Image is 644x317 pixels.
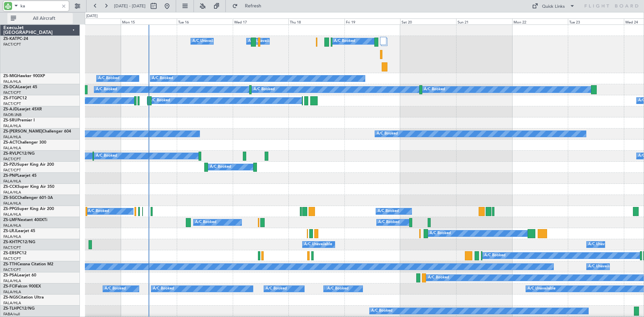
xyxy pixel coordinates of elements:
a: ZS-PSALearjet 60 [3,273,36,277]
a: FACT/CPT [3,256,21,261]
span: ZS-KHT [3,240,17,244]
div: A/C Unavailable [304,240,332,250]
div: A/C Booked [153,284,174,294]
a: ZS-PNPLearjet 45 [3,174,37,178]
div: Mon 22 [512,18,568,24]
span: ZS-FTG [3,96,17,100]
a: FACT/CPT [3,101,21,106]
span: ZS-RVL [3,152,17,156]
div: A/C Unavailable [528,284,555,294]
span: All Aircraft [17,16,71,21]
div: A/C Booked [266,284,287,294]
div: A/C Booked [371,306,392,316]
span: ZS-LRJ [3,229,16,233]
button: Quick Links [529,1,578,11]
div: A/C Unavailable [193,36,220,46]
div: Tue 16 [177,18,233,24]
a: FALA/HLA [3,179,21,184]
div: A/C Booked [430,228,451,239]
a: FALA/HLA [3,146,21,151]
a: ZS-SRUPremier I [3,118,35,122]
span: ZS-ACT [3,141,17,145]
div: A/C Booked [98,73,119,84]
a: ZS-AJDLearjet 45XR [3,107,42,111]
a: ZS-DCALearjet 45 [3,85,37,89]
span: ZS-PNP [3,174,17,178]
div: A/C Booked [152,73,173,84]
a: ZS-PZUSuper King Air 200 [3,163,54,167]
a: ZS-FTGPC12 [3,96,27,100]
div: A/C Booked [195,217,216,227]
div: A/C Booked [428,273,449,283]
input: A/C (Reg. or Type) [20,1,59,11]
span: ZS-[PERSON_NAME] [3,129,42,134]
div: Fri 19 [344,18,400,24]
button: All Aircraft [7,13,73,24]
div: Tue 23 [568,18,624,24]
a: ZS-KHTPC12/NG [3,240,35,244]
div: Quick Links [542,3,565,10]
span: ZS-CCK [3,185,17,189]
div: A/C Unavailable [588,240,616,250]
span: ZS-TLH [3,307,17,311]
a: FALA/HLA [3,201,21,206]
a: FAOR/JNB [3,112,21,117]
span: ZS-MIG [3,74,17,78]
a: ZS-PPGSuper King Air 200 [3,207,54,211]
span: [DATE] - [DATE] [114,3,146,9]
a: ZS-RVLPC12/NG [3,152,35,156]
span: ZS-PSA [3,273,17,277]
span: ZS-NGS [3,296,18,300]
a: FACT/CPT [3,267,21,272]
div: A/C Booked [424,85,445,95]
a: ZS-ERSPC12 [3,251,26,255]
a: ZS-KATPC-24 [3,37,28,41]
span: ZS-ERS [3,251,17,255]
a: ZS-NGSCitation Ultra [3,296,44,300]
a: ZS-SGCChallenger 601-3A [3,196,53,200]
div: A/C Booked [88,206,109,216]
div: Thu 18 [288,18,344,24]
span: ZS-SRU [3,118,17,122]
span: ZS-KAT [3,37,17,41]
a: FACT/CPT [3,245,21,250]
a: ZS-TTHCessna Citation M2 [3,262,53,266]
a: FABA/null [3,312,20,317]
div: Mon 15 [121,18,177,24]
a: FALA/HLA [3,135,21,140]
div: A/C Booked [484,251,505,261]
a: FACT/CPT [3,42,21,47]
div: A/C Booked [96,151,117,161]
div: Sat 20 [400,18,456,24]
a: ZS-ACTChallenger 300 [3,141,46,145]
span: ZS-AJD [3,107,17,111]
a: FALA/HLA [3,278,21,283]
div: A/C Booked [334,36,355,46]
div: A/C Booked [378,217,399,227]
a: ZS-TLHPC12/NG [3,307,35,311]
div: Wed 17 [233,18,289,24]
div: A/C Booked [377,129,398,139]
a: ZS-[PERSON_NAME]Challenger 604 [3,129,71,134]
div: A/C Booked [254,85,275,95]
div: Sun 14 [65,18,121,24]
a: FALA/HLA [3,223,21,228]
a: ZS-CCKSuper King Air 350 [3,185,54,189]
a: FACT/CPT [3,168,21,173]
a: FACT/CPT [3,157,21,162]
div: Sun 21 [456,18,512,24]
a: ZS-MIGHawker 900XP [3,74,45,78]
div: A/C Unavailable [588,262,616,272]
a: FALA/HLA [3,234,21,239]
span: ZS-TTH [3,262,17,266]
a: ZS-FCIFalcon 900EX [3,284,41,288]
span: Refresh [239,4,267,8]
span: ZS-PZU [3,163,17,167]
div: A/C Unavailable [248,36,276,46]
a: FALA/HLA [3,212,21,217]
a: FACT/CPT [3,90,21,95]
span: ZS-SGC [3,196,17,200]
span: ZS-PPG [3,207,17,211]
div: A/C Booked [210,162,231,172]
a: ZS-LMFNextant 400XTi [3,218,47,222]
